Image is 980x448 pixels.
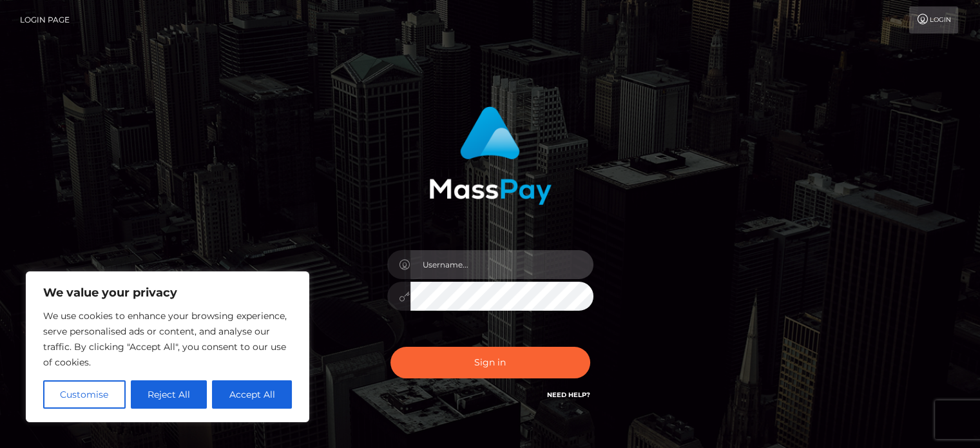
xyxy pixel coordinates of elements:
[131,380,207,409] button: Reject All
[43,308,292,370] p: We use cookies to enhance your browsing experience, serve personalised ads or content, and analys...
[43,380,126,409] button: Customise
[20,6,70,34] a: Login Page
[43,285,292,300] p: We value your privacy
[26,271,309,422] div: We value your privacy
[909,6,958,34] a: Login
[547,391,590,399] a: Need Help?
[429,106,552,205] img: MassPay Login
[410,250,593,279] input: Username...
[212,380,292,409] button: Accept All
[390,347,590,378] button: Sign in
